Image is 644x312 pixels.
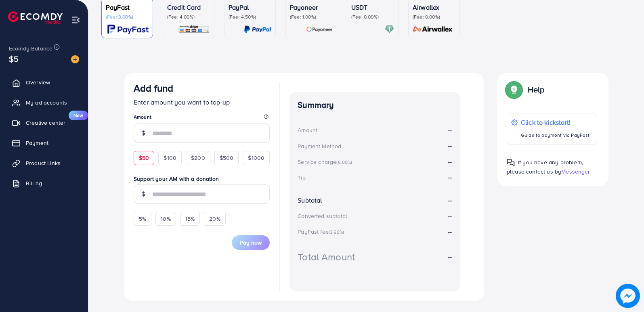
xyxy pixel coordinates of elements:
[290,14,333,20] p: (Fee: 1.00%)
[521,130,589,140] p: Guide to payment via PayFast
[298,228,346,236] div: PayFast fee
[167,14,210,20] p: (Fee: 4.00%)
[26,78,50,86] span: Overview
[528,85,545,94] p: Help
[164,154,176,162] span: $100
[71,55,79,63] img: image
[448,211,452,221] strong: --
[134,82,173,94] h3: Add fund
[106,2,149,12] p: PayFast
[107,25,149,34] img: card
[448,227,452,236] strong: --
[6,74,82,90] a: Overview
[26,98,67,107] span: My ad accounts
[448,196,452,205] strong: --
[6,155,82,171] a: Product Links
[26,139,48,147] span: Payment
[413,14,455,20] p: (Fee: 0.00%)
[410,25,455,34] img: card
[448,252,452,262] strong: --
[507,159,515,167] img: Popup guide
[134,97,270,107] p: Enter amount you want to top-up
[232,235,270,250] button: Pay now
[336,159,352,165] small: (6.00%)
[167,2,210,12] p: Credit Card
[298,212,347,220] div: Converted subtotal
[8,11,63,24] img: logo
[229,14,271,20] p: (Fee: 4.50%)
[71,15,80,25] img: menu
[240,239,262,247] span: Pay now
[561,168,590,176] span: Messenger
[448,173,452,182] strong: --
[507,82,521,97] img: Popup guide
[290,2,333,12] p: Payoneer
[9,44,52,52] span: Ecomdy Balance
[26,159,61,167] span: Product Links
[6,135,82,151] a: Payment
[448,141,452,151] strong: --
[134,113,270,124] legend: Amount
[507,158,583,176] span: If you have any problem, please contact us by
[298,174,305,182] div: Tip
[139,154,149,162] span: $50
[448,157,452,166] strong: --
[6,94,82,111] a: My ad accounts
[248,154,264,162] span: $1000
[298,158,355,166] div: Service charge
[298,142,341,150] div: Payment Method
[209,215,220,223] span: 20%
[69,111,88,120] span: New
[6,175,82,191] a: Billing
[229,2,271,12] p: PayPal
[448,126,452,135] strong: --
[306,25,333,34] img: card
[521,117,589,127] p: Click to kickstart!
[413,2,455,12] p: Airwallex
[616,284,640,308] img: image
[26,179,42,187] span: Billing
[191,154,205,162] span: $200
[178,25,210,34] img: card
[351,2,394,12] p: USDT
[9,53,19,65] span: $5
[298,196,322,205] div: Subtotal
[26,119,65,127] span: Creative center
[329,229,344,235] small: (3.60%)
[244,25,271,34] img: card
[6,115,82,131] a: Creative centerNew
[351,14,394,20] p: (Fee: 0.00%)
[139,215,146,223] span: 5%
[161,215,170,223] span: 10%
[385,25,394,34] img: card
[134,175,270,183] label: Support your AM with a donation
[185,215,195,223] span: 15%
[298,100,452,110] h4: Summary
[220,154,234,162] span: $500
[298,126,317,134] div: Amount
[106,14,149,20] p: (Fee: 3.60%)
[298,250,355,264] div: Total Amount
